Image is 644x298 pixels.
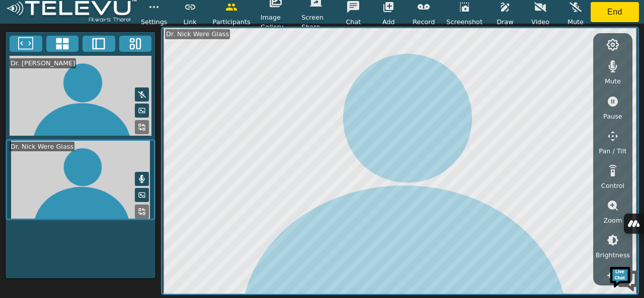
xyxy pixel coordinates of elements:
[135,188,149,202] button: Picture in Picture
[301,13,331,32] span: Screen Share
[119,36,152,52] button: Three Window Medium
[135,87,149,102] button: Mute
[83,36,115,52] button: Two Window Medium
[382,17,395,27] span: Add
[17,47,42,72] img: d_736959983_company_1615157101543_736959983
[52,53,169,66] div: Chat with us now
[346,17,361,27] span: Chat
[135,172,149,186] button: Mute
[603,216,622,225] span: Zoom
[10,58,76,68] div: Dr. [PERSON_NAME]
[603,112,622,121] span: Pause
[609,263,639,293] img: Chat Widget
[135,104,149,118] button: Picture in Picture
[141,17,168,27] span: Settings
[601,181,624,190] span: Control
[599,146,626,156] span: Pan / Tilt
[596,250,630,260] span: Brightness
[58,86,139,188] span: We're online!
[497,17,513,27] span: Draw
[568,17,584,27] span: Mute
[446,17,482,27] span: Screenshot
[213,17,251,27] span: Participants
[261,13,291,32] span: Image Gallery
[605,76,621,86] span: Mute
[5,194,192,230] textarea: Type your message and hit 'Enter'
[413,17,435,27] span: Record
[10,142,74,151] div: Dr. Nick Were Glass
[10,36,42,52] button: Fullscreen
[165,29,230,39] div: Dr. Nick Were Glass
[165,5,189,29] div: Minimize live chat window
[531,17,549,27] span: Video
[591,2,639,22] button: End
[46,36,79,52] button: 4x4
[183,17,196,27] span: Link
[135,120,149,134] button: Replace Feed
[135,205,149,219] button: Replace Feed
